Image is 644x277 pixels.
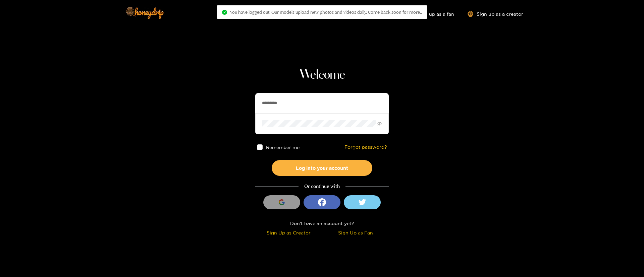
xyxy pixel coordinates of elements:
div: Sign Up as Fan [324,229,387,236]
span: eye-invisible [377,122,382,126]
span: You have logged out. Our models upload new photos and videos daily. Come back soon for more.. [230,9,422,15]
a: Sign up as a fan [408,11,454,17]
a: Sign up as a creator [468,11,523,17]
span: check-circle [222,10,227,15]
a: Forgot password? [344,144,387,150]
h1: Welcome [255,67,389,83]
button: Log into your account [272,160,372,176]
div: Or continue with [255,183,389,190]
div: Sign Up as Creator [257,229,320,236]
span: Remember me [266,145,300,150]
div: Don't have an account yet? [255,219,389,227]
